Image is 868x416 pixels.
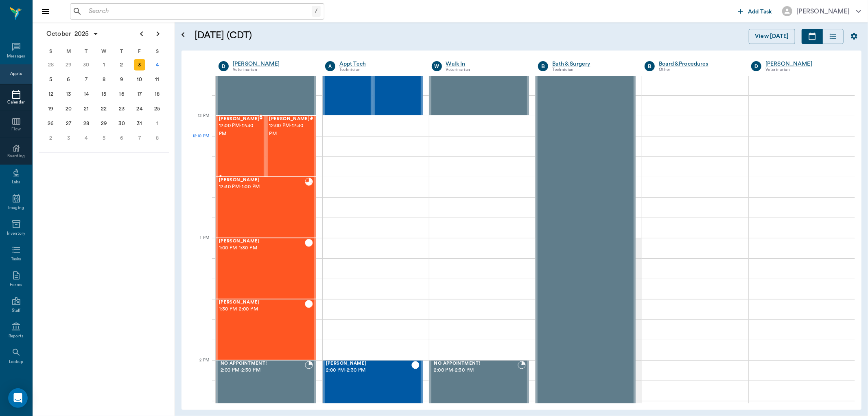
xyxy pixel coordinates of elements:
[150,26,166,42] button: Next page
[134,118,145,129] div: Friday, October 31, 2025
[116,118,127,129] div: Thursday, October 30, 2025
[45,118,57,129] div: Sunday, October 26, 2025
[796,7,850,16] div: [PERSON_NAME]
[45,28,73,40] span: October
[134,74,145,85] div: Friday, October 10, 2025
[81,74,92,85] div: Tuesday, October 7, 2025
[151,103,163,114] div: Saturday, October 25, 2025
[63,74,74,85] div: Monday, October 6, 2025
[60,45,78,57] div: M
[323,55,373,116] div: CHECKED_OUT, 11:30 AM - 12:00 PM
[446,66,526,73] div: Veterinarian
[434,366,518,374] span: 2:00 PM - 2:30 PM
[42,45,60,57] div: S
[216,238,316,299] div: CHECKED_OUT, 1:00 PM - 1:30 PM
[434,361,518,366] span: NO APPOINTMENT!
[659,66,739,73] div: Other
[116,88,127,100] div: Thursday, October 16, 2025
[151,74,163,85] div: Saturday, October 11, 2025
[765,60,846,68] a: [PERSON_NAME]
[446,60,526,68] a: Walk In
[325,61,335,71] div: A
[269,122,310,138] span: 12:00 PM - 12:30 PM
[151,59,163,70] div: Today, Saturday, October 4, 2025
[42,26,103,42] button: October2025
[134,88,145,100] div: Friday, October 17, 2025
[326,366,411,374] span: 2:00 PM - 2:30 PM
[12,308,20,314] div: Staff
[98,88,110,100] div: Wednesday, October 15, 2025
[432,61,442,71] div: W
[11,256,21,262] div: Tasks
[63,132,74,144] div: Monday, November 3, 2025
[45,74,57,85] div: Sunday, October 5, 2025
[219,305,305,313] span: 1:30 PM - 2:00 PM
[148,45,166,57] div: S
[233,66,313,73] div: Veterinarian
[63,118,74,129] div: Monday, October 27, 2025
[266,116,316,177] div: READY_TO_CHECKOUT, 12:00 PM - 12:30 PM
[151,88,163,100] div: Saturday, October 18, 2025
[538,61,548,71] div: B
[113,45,131,57] div: T
[221,366,305,374] span: 2:00 PM - 2:30 PM
[233,60,313,68] a: [PERSON_NAME]
[116,103,127,114] div: Thursday, October 23, 2025
[81,103,92,114] div: Tuesday, October 21, 2025
[63,88,74,100] div: Monday, October 13, 2025
[151,118,163,129] div: Saturday, November 1, 2025
[178,19,188,51] button: Open calendar
[131,45,149,57] div: F
[116,59,127,70] div: Thursday, October 2, 2025
[45,59,57,70] div: Sunday, September 28, 2025
[12,179,20,185] div: Labs
[188,356,209,376] div: 2 PM
[749,29,795,44] button: View [DATE]
[134,103,145,114] div: Friday, October 24, 2025
[81,88,92,100] div: Tuesday, October 14, 2025
[98,103,110,114] div: Wednesday, October 22, 2025
[81,59,92,70] div: Tuesday, September 30, 2025
[63,59,74,70] div: Monday, September 29, 2025
[9,359,23,365] div: Lookup
[219,239,305,244] span: [PERSON_NAME]
[45,132,57,144] div: Sunday, November 2, 2025
[219,178,305,183] span: [PERSON_NAME]
[45,103,57,114] div: Sunday, October 19, 2025
[151,132,163,144] div: Saturday, November 8, 2025
[751,61,761,71] div: D
[98,118,110,129] div: Wednesday, October 29, 2025
[77,45,95,57] div: T
[98,59,110,70] div: Wednesday, October 1, 2025
[98,74,110,85] div: Wednesday, October 8, 2025
[85,6,312,17] input: Search
[10,282,22,288] div: Forms
[552,60,632,68] a: Bath & Surgery
[219,244,305,252] span: 1:00 PM - 1:30 PM
[63,103,74,114] div: Monday, October 20, 2025
[81,118,92,129] div: Tuesday, October 28, 2025
[765,66,846,73] div: Veterinarian
[10,71,22,77] div: Appts
[8,388,28,408] div: Open Intercom Messenger
[133,26,150,42] button: Previous page
[95,45,113,57] div: W
[339,60,420,68] a: Appt Tech
[339,66,420,73] div: Technician
[134,59,145,70] div: Friday, October 3, 2025
[219,300,305,305] span: [PERSON_NAME]
[219,61,229,71] div: D
[269,117,310,122] span: [PERSON_NAME]
[81,132,92,144] div: Tuesday, November 4, 2025
[645,61,655,71] div: B
[195,29,408,42] h5: [DATE] (CDT)
[219,117,260,122] span: [PERSON_NAME]
[9,333,24,339] div: Reports
[7,53,26,59] div: Messages
[219,122,260,138] span: 12:00 PM - 12:30 PM
[659,60,739,68] div: Board &Procedures
[7,231,25,237] div: Inventory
